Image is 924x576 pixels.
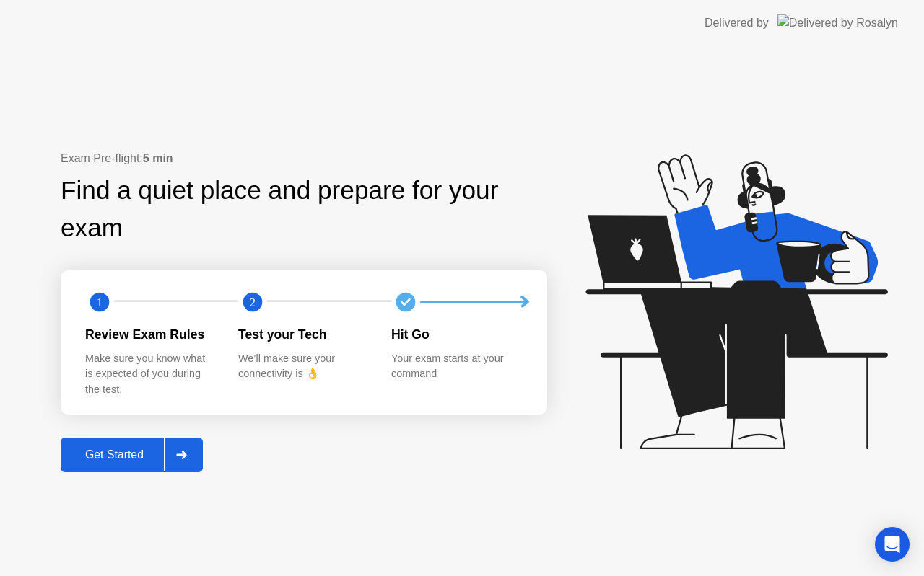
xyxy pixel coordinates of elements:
[143,152,173,164] b: 5 min
[85,325,215,344] div: Review Exam Rules
[61,172,547,248] div: Find a quiet place and prepare for your exam
[238,351,368,382] div: We’ll make sure your connectivity is 👌
[61,150,547,167] div: Exam Pre-flight:
[705,14,769,32] div: Delivered by
[85,351,215,398] div: Make sure you know what is expected of you during the test.
[777,14,898,31] img: Delivered by Rosalyn
[875,527,910,562] div: Open Intercom Messenger
[391,325,521,344] div: Hit Go
[61,438,203,472] button: Get Started
[250,296,256,309] text: 2
[65,448,164,461] div: Get Started
[391,351,521,382] div: Your exam starts at your command
[238,325,368,344] div: Test your Tech
[97,296,103,309] text: 1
